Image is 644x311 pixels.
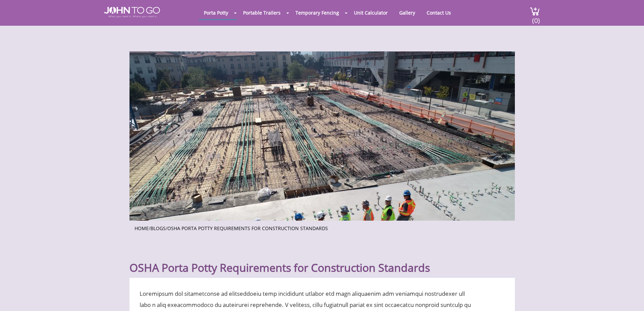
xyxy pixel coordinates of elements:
[238,6,286,19] a: Portable Trailers
[530,7,540,16] img: cart a
[422,6,456,19] a: Contact Us
[199,6,233,19] a: Porta Potty
[129,245,515,274] h1: OSHA Porta Potty Requirements for Construction Standards
[167,225,328,231] a: OSHA Porta Potty Requirements for Construction Standards
[349,6,393,19] a: Unit Calculator
[150,225,166,231] a: Blogs
[104,7,160,18] img: JOHN to go
[135,223,510,232] ul: / /
[135,225,149,231] a: Home
[394,6,420,19] a: Gallery
[532,10,540,25] span: (0)
[290,6,344,19] a: Temporary Fencing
